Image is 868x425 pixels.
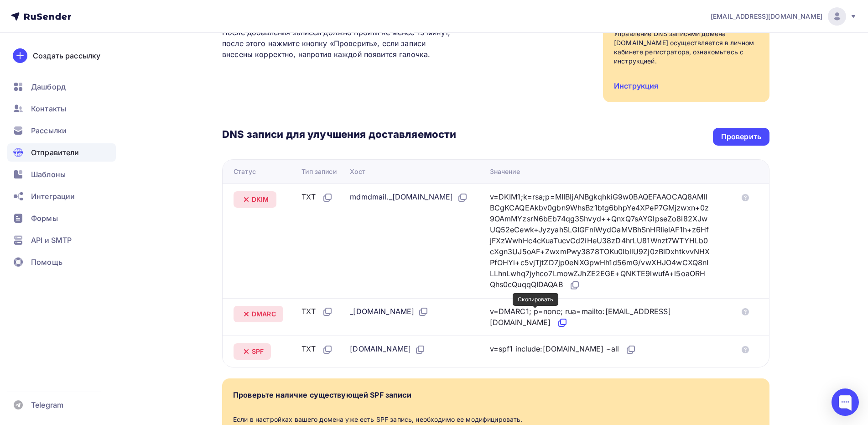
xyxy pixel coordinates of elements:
[31,399,63,410] span: Telegram
[7,78,116,96] a: Дашборд
[31,213,58,224] span: Формы
[234,167,256,176] div: Статус
[721,131,761,142] div: Проверить
[301,191,333,203] div: TXT
[233,389,411,400] div: Проверьте наличие существующей SPF записи
[31,103,66,114] span: Контакты
[490,306,711,329] div: v=DMARC1; p=none; rua=mailto:[EMAIL_ADDRESS][DOMAIN_NAME]
[31,81,66,92] span: Дашборд
[301,306,333,318] div: TXT
[301,343,333,355] div: TXT
[33,50,100,61] div: Создать рассылку
[7,165,116,184] a: Шаблоны
[350,191,468,203] div: mdmdmail._[DOMAIN_NAME]
[490,343,637,355] div: v=spf1 include:[DOMAIN_NAME] ~all
[7,143,116,162] a: Отправители
[31,257,62,268] span: Помощь
[7,100,116,118] a: Контакты
[31,169,66,180] span: Шаблоны
[7,209,116,227] a: Формы
[350,306,429,318] div: _[DOMAIN_NAME]
[31,235,72,246] span: API и SMTP
[7,121,116,140] a: Рассылки
[222,128,456,142] h3: DNS записи для улучшения доставляемости
[252,310,276,319] span: DMARC
[31,125,67,136] span: Рассылки
[711,12,822,21] span: [EMAIL_ADDRESS][DOMAIN_NAME]
[31,191,75,202] span: Интеграции
[301,167,336,176] div: Тип записи
[490,191,711,291] div: v=DKIM1;k=rsa;p=MIIBIjANBgkqhkiG9w0BAQEFAAOCAQ8AMIIBCgKCAQEAkbv0gbn9WhsBz1btg6bhpYe4XPeP7GMjzwxn+...
[614,81,658,90] a: Инструкция
[614,29,759,66] div: Управление DNS записями домена [DOMAIN_NAME] осуществляется в личном кабинете регистратора, ознак...
[252,347,264,356] span: SPF
[31,147,79,158] span: Отправители
[490,167,520,176] div: Значение
[252,195,269,204] span: DKIM
[711,7,857,26] a: [EMAIL_ADDRESS][DOMAIN_NAME]
[350,167,365,176] div: Хост
[350,343,426,355] div: [DOMAIN_NAME]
